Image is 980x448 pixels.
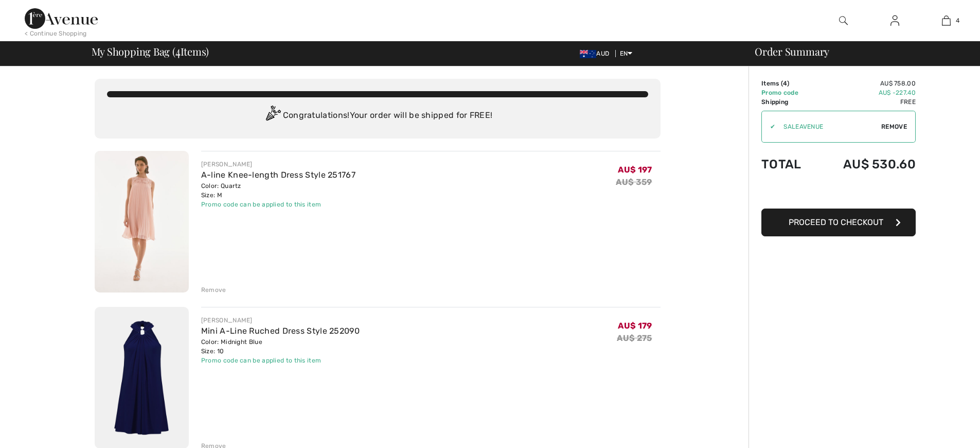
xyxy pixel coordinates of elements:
s: AU$ 275 [617,333,652,343]
img: My Bag [942,14,951,27]
span: AU$ 197 [618,165,652,175]
div: Promo code can be applied to this item [201,356,360,365]
span: AU$ 179 [618,321,652,331]
td: AU$ 530.60 [816,147,916,182]
td: Promo code [761,88,816,97]
span: AUD [580,50,613,57]
td: Total [761,147,816,182]
div: Congratulations! Your order will be shipped for FREE! [107,106,648,126]
div: Promo code can be applied to this item [201,200,355,209]
div: < Continue Shopping [25,29,87,38]
a: 4 [921,14,971,27]
s: AU$ 359 [616,177,652,187]
span: My Shopping Bag ( Items) [92,46,209,57]
span: Proceed to Checkout [789,217,883,227]
div: [PERSON_NAME] [201,316,360,325]
span: 4 [956,16,959,25]
img: A-line Knee-length Dress Style 251767 [95,151,189,292]
img: search the website [839,14,848,27]
input: Promo code [775,111,881,142]
div: [PERSON_NAME] [201,160,355,169]
td: AU$ -227.40 [816,88,916,97]
td: Free [816,97,916,107]
img: Australian Dollar [580,50,596,58]
div: Color: Quartz Size: M [201,181,355,200]
td: Items ( ) [761,79,816,88]
td: AU$ 758.00 [816,79,916,88]
a: Mini A-Line Ruched Dress Style 252090 [201,326,360,336]
div: ✔ [762,122,775,131]
span: Remove [881,122,907,131]
img: My Info [890,14,899,27]
a: A-line Knee-length Dress Style 251767 [201,170,355,180]
span: 4 [783,80,787,87]
a: Sign In [882,14,907,27]
span: 4 [175,44,181,57]
img: Congratulation2.svg [262,106,283,126]
button: Proceed to Checkout [761,209,916,236]
td: Shipping [761,97,816,107]
span: EN [620,50,633,57]
img: 1ère Avenue [25,8,98,29]
div: Color: Midnight Blue Size: 10 [201,337,360,356]
div: Order Summary [742,46,974,57]
iframe: PayPal [761,182,916,205]
div: Remove [201,285,226,295]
